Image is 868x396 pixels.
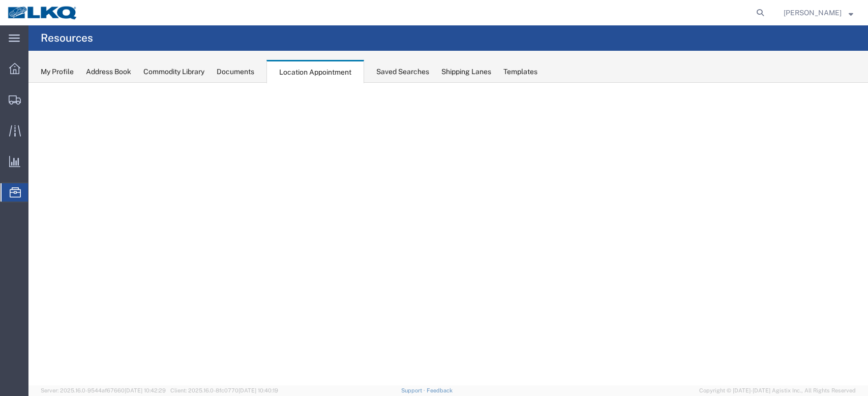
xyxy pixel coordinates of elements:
div: Address Book [86,67,131,77]
div: Documents [217,67,254,77]
a: Feedback [427,387,453,393]
span: Client: 2025.16.0-8fc0770 [170,387,278,393]
div: Saved Searches [376,67,429,77]
div: Commodity Library [143,67,204,77]
button: [PERSON_NAME] [783,7,854,19]
span: Copyright © [DATE]-[DATE] Agistix Inc., All Rights Reserved [699,386,856,395]
div: Shipping Lanes [441,67,491,77]
img: logo [7,5,78,20]
div: Location Appointment [266,60,364,83]
div: Templates [503,67,537,77]
div: My Profile [41,67,74,77]
span: [DATE] 10:40:19 [238,387,278,393]
span: Christopher Sanchez [784,7,842,18]
a: Support [401,387,427,393]
iframe: FS Legacy Container [28,83,868,385]
span: [DATE] 10:42:29 [125,387,166,393]
h4: Resources [41,25,93,51]
span: Server: 2025.16.0-9544af67660 [41,387,166,393]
